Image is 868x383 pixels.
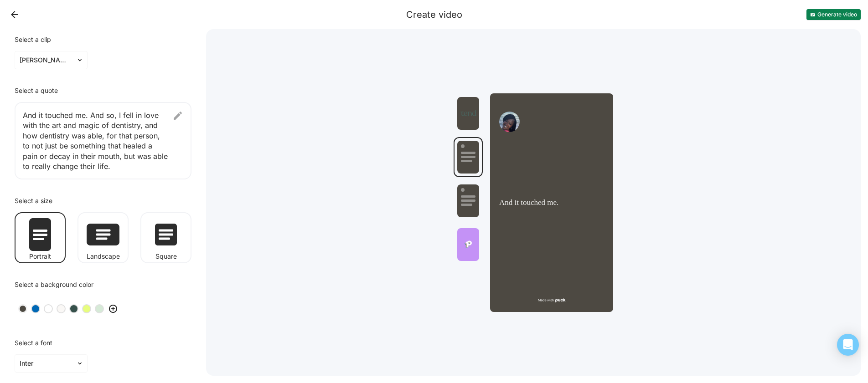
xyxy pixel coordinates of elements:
[15,198,191,209] div: Select a size
[15,87,191,98] div: Select a quote
[499,197,604,208] div: And it touched me.
[15,102,191,179] div: And it touched me. And so, I fell in love with the art and magic of dentistry, and how dentistry ...
[140,253,191,260] div: Square
[29,218,51,251] img: Portrait format
[87,224,119,245] img: Landscape format
[77,253,129,260] div: Landscape
[499,112,520,132] img: Headshot
[460,110,476,116] img: Logo thumbnail
[406,9,462,20] div: Create video
[15,253,66,260] div: Portrait
[806,9,861,20] button: Generate video
[15,281,191,292] div: Select a background color
[465,240,472,248] img: Puck bumper thumbnail
[15,340,191,351] div: Select a font
[7,7,22,22] button: Back
[538,297,566,302] img: img_made_with_puck-56b6JeU1.svg
[155,224,177,245] img: Square format
[15,36,191,47] div: Select a clip
[837,334,859,356] div: Open Intercom Messenger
